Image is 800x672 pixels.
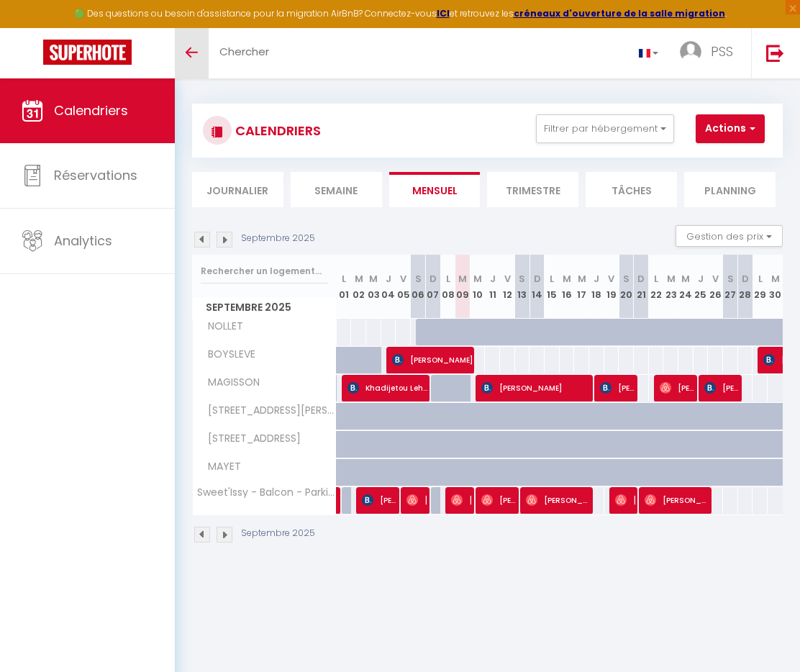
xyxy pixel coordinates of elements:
abbr: M [563,272,571,286]
li: Journalier [192,172,283,207]
abbr: M [458,272,467,286]
th: 28 [738,255,753,319]
span: Septembre 2025 [193,297,336,318]
button: Ouvrir le widget de chat LiveChat [12,6,55,49]
abbr: L [342,272,346,286]
span: [PERSON_NAME] [660,374,695,401]
abbr: L [446,272,450,286]
span: MAGISSON [195,375,263,391]
th: 19 [604,255,619,319]
abbr: V [504,272,511,286]
abbr: M [681,272,690,286]
th: 30 [768,255,783,319]
abbr: D [534,272,541,286]
th: 13 [515,255,530,319]
span: BOYSLEVE [195,347,259,363]
abbr: D [429,272,437,286]
th: 09 [455,255,471,319]
abbr: M [369,272,378,286]
span: [PERSON_NAME] [704,374,740,401]
span: Analytics [54,232,112,250]
span: Khadijetou Lehbib [347,374,428,401]
img: logout [766,44,784,62]
span: NOLLET [195,319,249,335]
span: [PERSON_NAME] [481,486,517,514]
span: Calendriers [54,101,128,119]
abbr: V [608,272,614,286]
span: [PERSON_NAME] [406,486,427,514]
img: ... [680,41,701,63]
abbr: V [712,272,719,286]
abbr: S [415,272,422,286]
abbr: J [490,272,496,286]
th: 12 [500,255,515,319]
th: 16 [560,255,575,319]
th: 23 [663,255,678,319]
th: 26 [708,255,723,319]
img: Super Booking [43,40,132,65]
span: MAYET [195,459,249,475]
button: Gestion des prix [676,225,783,247]
p: Septembre 2025 [241,232,315,245]
th: 17 [574,255,589,319]
h3: CALENDRIERS [232,114,321,147]
a: Chercher [209,28,280,78]
th: 03 [366,255,381,319]
abbr: L [550,272,554,286]
th: 02 [351,255,366,319]
li: Mensuel [389,172,481,207]
th: 07 [426,255,441,319]
abbr: J [698,272,704,286]
th: 14 [529,255,545,319]
span: [STREET_ADDRESS][PERSON_NAME] [195,403,339,419]
abbr: M [578,272,586,286]
abbr: S [519,272,525,286]
abbr: M [667,272,676,286]
th: 21 [634,255,649,319]
span: [PERSON_NAME] [600,374,635,401]
button: Actions [696,114,765,143]
th: 20 [619,255,634,319]
a: ... PSS [669,28,751,78]
abbr: M [473,272,482,286]
span: [PERSON_NAME] [362,486,397,514]
th: 08 [440,255,455,319]
span: PSS [711,42,733,60]
th: 18 [589,255,604,319]
abbr: V [400,272,406,286]
abbr: M [771,272,780,286]
th: 11 [485,255,500,319]
th: 01 [337,255,352,319]
span: Réservations [54,166,137,184]
th: 15 [545,255,560,319]
li: Tâches [586,172,677,207]
button: Filtrer par hébergement [536,114,674,143]
abbr: D [742,272,749,286]
abbr: M [355,272,363,286]
abbr: J [594,272,599,286]
input: Rechercher un logement... [201,258,328,284]
a: créneaux d'ouverture de la salle migration [514,7,725,19]
abbr: J [386,272,391,286]
abbr: L [654,272,658,286]
span: [PERSON_NAME] [645,486,710,514]
th: 24 [678,255,694,319]
th: 29 [753,255,768,319]
span: [PERSON_NAME] [615,486,635,514]
span: [PERSON_NAME] [451,486,471,514]
span: [STREET_ADDRESS] [195,431,304,447]
span: [PERSON_NAME] [481,374,592,401]
abbr: L [758,272,763,286]
span: [PERSON_NAME] [526,486,591,514]
abbr: S [727,272,734,286]
th: 10 [471,255,486,319]
a: ICI [437,7,450,19]
li: Planning [684,172,776,207]
li: Trimestre [487,172,578,207]
th: 04 [381,255,396,319]
span: Chercher [219,44,269,59]
p: Septembre 2025 [241,527,315,540]
span: [PERSON_NAME] [392,346,473,373]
